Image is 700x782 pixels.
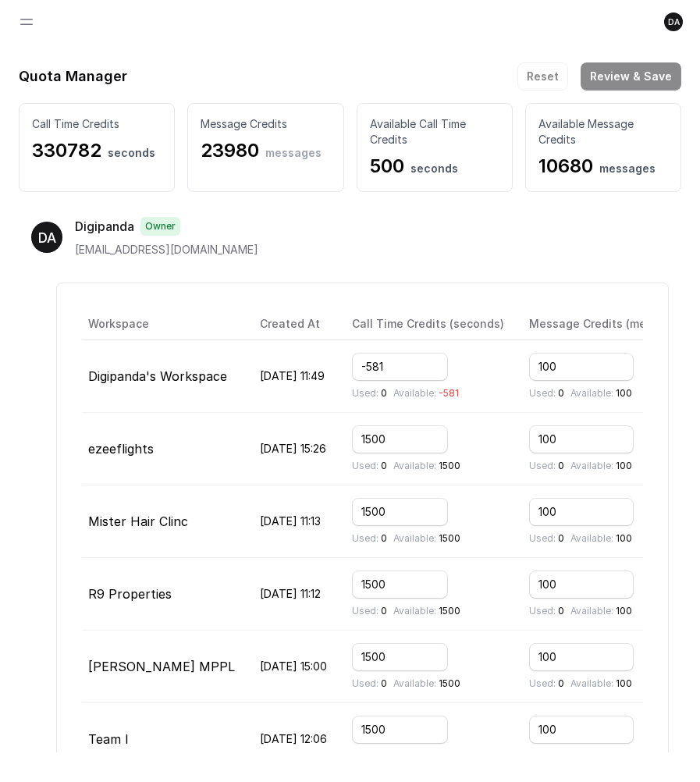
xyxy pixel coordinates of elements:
p: 100 [570,460,632,472]
p: 500 [370,154,499,179]
p: Message Credits [201,116,330,132]
span: Available: [570,387,613,399]
td: [DATE] 15:00 [247,631,339,703]
p: Available Call Time Credits [370,116,499,148]
p: 100 [570,677,632,690]
p: 0 [352,605,387,617]
p: ezeeflights [88,439,235,458]
span: messages [599,162,656,175]
th: Message Credits (messages) [517,308,696,340]
p: Available Message Credits [538,116,668,148]
span: seconds [410,162,458,175]
span: Available: [393,460,436,471]
th: Created At [247,308,339,340]
h1: Quota Manager [19,64,127,89]
p: 0 [529,532,564,545]
span: Available: [570,605,613,617]
p: 0 [352,532,387,545]
p: R9 Properties [88,585,235,603]
span: Used: [529,605,556,617]
span: Used: [352,532,378,544]
span: Used: [352,387,378,399]
p: 0 [529,460,564,472]
p: 1500 [393,532,460,545]
p: 0 [529,677,564,690]
p: Digipanda's Workspace [88,367,235,386]
span: Owner [140,217,180,236]
td: [DATE] 11:13 [247,485,339,558]
span: Available: [393,677,436,689]
span: messages [265,146,322,159]
span: Used: [352,750,378,762]
p: [PERSON_NAME] MPPL [88,657,235,676]
p: 0 [352,750,387,762]
p: -581 [393,387,459,400]
td: [DATE] 11:12 [247,558,339,631]
span: Available: [570,677,613,689]
span: Available: [393,387,436,399]
span: Used: [529,460,556,471]
button: Reset [517,62,568,91]
span: Used: [352,605,378,617]
p: 330782 [32,138,162,163]
span: Available: [570,532,613,544]
button: Open navigation [12,8,41,36]
span: seconds [108,146,155,159]
p: 100 [570,532,632,545]
th: Call Time Credits (seconds) [339,308,517,340]
span: Available: [570,460,613,471]
td: [DATE] 12:06 [247,703,339,776]
span: Used: [352,460,378,471]
p: 0 [352,677,387,690]
span: Used: [529,532,556,544]
p: 0 [352,387,387,400]
span: Available: [393,605,436,617]
p: 1500 [393,750,460,762]
p: Mister Hair Clinc [88,512,235,531]
p: 10680 [538,154,668,179]
p: 0 [529,750,564,762]
span: [EMAIL_ADDRESS][DOMAIN_NAME] [75,243,258,256]
span: Available: [393,750,436,762]
th: Workspace [82,308,247,340]
p: Digipanda [75,217,134,236]
p: Call Time Credits [32,116,162,132]
span: Used: [352,677,378,689]
p: 0 [352,460,387,472]
p: 100 [570,605,632,617]
p: 23980 [201,138,330,163]
td: [DATE] 15:26 [247,413,339,485]
td: [DATE] 11:49 [247,340,339,413]
p: 1500 [393,677,460,690]
p: 1500 [393,605,460,617]
text: DA [668,17,680,27]
p: 0 [529,605,564,617]
p: Team I [88,730,235,748]
span: Used: [529,387,556,399]
p: 100 [570,750,632,762]
text: DA [38,229,56,246]
p: 1500 [393,460,460,472]
span: Used: [529,750,556,762]
button: Review & Save [581,62,681,91]
span: Available: [393,532,436,544]
p: 100 [570,387,632,400]
span: Available: [570,750,613,762]
span: Used: [529,677,556,689]
p: 0 [529,387,564,400]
